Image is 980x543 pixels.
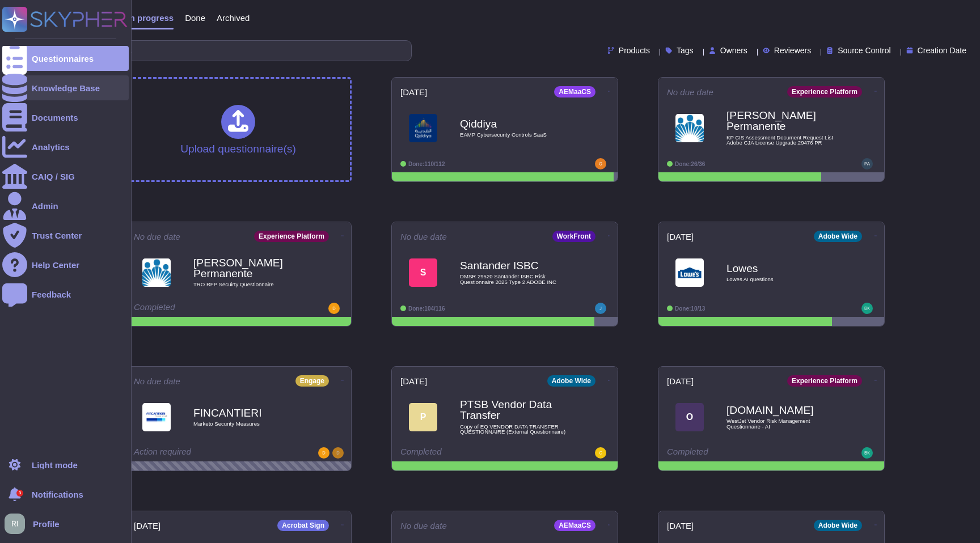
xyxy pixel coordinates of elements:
img: user [861,303,873,314]
img: Logo [409,114,437,142]
div: Documents [32,113,78,122]
a: Documents [2,105,129,130]
span: Owners [720,46,747,54]
span: Lowes AI questions [726,277,840,282]
div: Questionnaires [32,54,94,63]
span: Copy of EQ VENDOR DATA TRANSFER QUESTIONNAIRE (External Questionnaire) [460,424,573,435]
a: Admin [2,193,129,218]
div: Feedback [32,290,71,299]
div: Admin [32,202,58,210]
div: Analytics [32,143,70,151]
span: DMSR 29520 Santander ISBC Risk Questionnaire 2025 Type 2 ADOBE INC [460,274,573,285]
span: KP CIS Assessment Document Request List Adobe CJA License Upgrade.29476 PR [726,135,840,146]
span: Done: 26/36 [675,161,705,167]
img: user [595,447,606,459]
span: Creation Date [918,46,966,54]
span: [DATE] [667,521,694,530]
span: EAMP Cybersecurity Controls SaaS [460,132,573,138]
span: In progress [127,14,174,22]
span: No due date [134,377,180,385]
div: Experience Platform [254,231,329,242]
img: Logo [675,114,704,142]
div: Trust Center [32,231,82,240]
img: Logo [675,258,704,287]
div: Completed [667,447,806,459]
div: O [675,403,704,431]
div: Action required [134,447,273,459]
b: [PERSON_NAME] Permanente [193,257,307,279]
div: Completed [134,303,273,314]
a: CAIQ / SIG [2,164,129,189]
span: [DATE] [667,377,694,385]
a: Trust Center [2,223,129,248]
div: Upload questionnaire(s) [180,105,296,154]
div: Knowledge Base [32,84,100,92]
b: Santander ISBC [460,260,573,271]
span: No due date [134,232,180,241]
b: Lowes [726,263,840,274]
a: Help Center [2,252,129,277]
div: Adobe Wide [814,520,862,531]
div: WorkFront [552,231,595,242]
button: user [2,511,33,536]
span: Done: 10/13 [675,306,705,312]
div: Light mode [32,461,78,469]
div: 3 [16,490,23,497]
div: Help Center [32,261,79,269]
div: Adobe Wide [814,231,862,242]
img: user [332,447,344,459]
span: Products [619,46,650,54]
img: user [861,447,873,459]
span: Tags [677,46,694,54]
div: S [409,258,437,287]
span: TRO RFP Secuirty Questionnaire [193,282,307,287]
a: Knowledge Base [2,75,129,100]
div: P [409,403,437,431]
b: [PERSON_NAME] Permanente [726,110,840,131]
span: Reviewers [774,46,811,54]
span: Done: 104/116 [408,306,445,312]
span: [DATE] [667,232,694,241]
img: user [328,303,340,314]
span: Archived [217,14,250,22]
a: Questionnaires [2,46,129,71]
span: Source Control [838,46,890,54]
a: Analytics [2,134,129,159]
span: [DATE] [400,377,427,385]
img: user [861,158,873,169]
b: PTSB Vendor Data Transfer [460,399,573,421]
div: Experience Platform [787,375,862,387]
img: Logo [142,258,171,287]
div: Completed [400,447,539,459]
img: user [5,514,25,534]
span: [DATE] [400,88,427,96]
div: AEMaaCS [554,520,595,531]
b: FINCANTIERI [193,408,307,418]
div: Engage [295,375,329,387]
span: WestJet Vendor Risk Management Questionnaire - AI [726,418,840,429]
span: Done [185,14,205,22]
div: AEMaaCS [554,86,595,97]
div: Acrobat Sign [277,520,329,531]
div: Experience Platform [787,86,862,97]
div: Adobe Wide [547,375,595,387]
span: No due date [667,88,713,96]
span: No due date [400,232,447,241]
img: user [595,303,606,314]
span: Marketo Security Measures [193,421,307,427]
span: Profile [33,520,60,528]
b: [DOMAIN_NAME] [726,405,840,415]
img: Logo [142,403,171,431]
input: Search by keywords [45,41,411,61]
b: Qiddiya [460,118,573,129]
div: CAIQ / SIG [32,172,75,181]
img: user [318,447,330,459]
span: Notifications [32,490,83,499]
a: Feedback [2,282,129,307]
span: [DATE] [134,521,160,530]
span: Done: 110/112 [408,161,445,167]
span: No due date [400,521,447,530]
img: user [595,158,606,169]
